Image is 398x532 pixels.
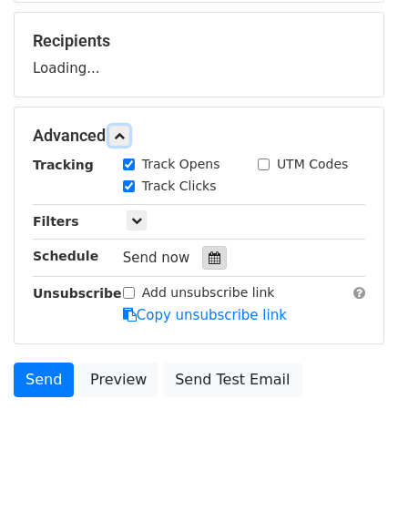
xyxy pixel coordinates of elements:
[307,445,398,532] iframe: Chat Widget
[123,307,287,323] a: Copy unsubscribe link
[14,363,74,397] a: Send
[142,177,217,196] label: Track Clicks
[33,249,98,263] strong: Schedule
[33,158,94,172] strong: Tracking
[33,214,79,229] strong: Filters
[142,155,220,174] label: Track Opens
[33,31,365,78] div: Loading...
[33,286,122,301] strong: Unsubscribe
[277,155,348,174] label: UTM Codes
[33,31,365,51] h5: Recipients
[163,363,301,397] a: Send Test Email
[123,250,190,266] span: Send now
[142,283,275,302] label: Add unsubscribe link
[78,363,158,397] a: Preview
[33,126,365,146] h5: Advanced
